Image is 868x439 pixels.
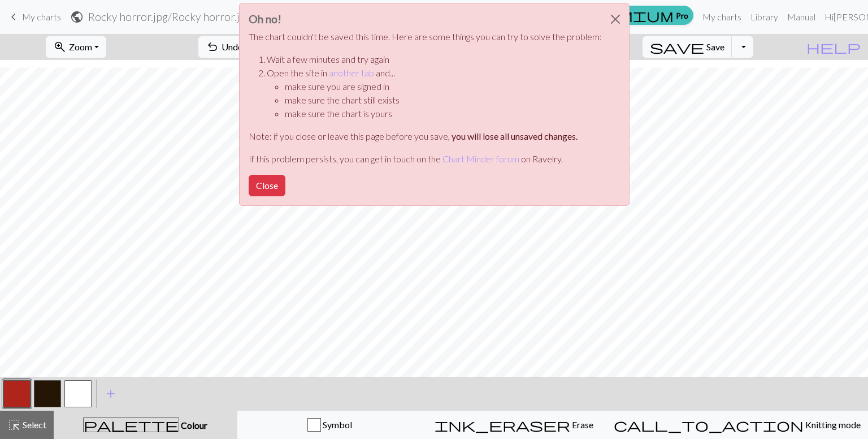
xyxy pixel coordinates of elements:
[422,411,606,439] button: Erase
[804,419,861,430] span: Knitting mode
[179,420,207,431] span: Colour
[452,131,578,141] strong: you will lose all unsaved changes.
[249,30,602,44] p: The chart couldn't be saved this time. Here are some things you can try to solve the problem:
[54,411,237,439] button: Colour
[329,67,374,78] a: another tab
[249,130,602,143] p: Note: if you close or leave this page before you save,
[321,419,352,430] span: Symbol
[285,107,602,120] li: make sure the chart is yours
[249,152,602,166] p: If this problem persists, you can get in touch on the on Ravelry.
[237,411,422,439] button: Symbol
[614,417,804,433] span: call_to_action
[602,3,629,35] button: Close
[7,417,21,433] span: highlight_alt
[285,93,602,107] li: make sure the chart still exists
[606,411,868,439] button: Knitting mode
[267,53,602,66] li: Wait a few minutes and try again
[570,419,593,430] span: Erase
[267,66,602,120] li: Open the site in and...
[104,386,118,402] span: add
[435,417,570,433] span: ink_eraser
[249,12,602,25] h3: Oh no!
[84,417,179,433] span: palette
[442,153,519,164] a: Chart Minder forum
[249,175,285,196] button: Close
[285,80,602,93] li: make sure you are signed in
[21,419,46,430] span: Select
